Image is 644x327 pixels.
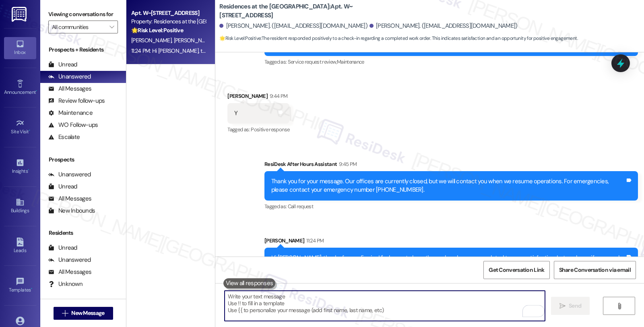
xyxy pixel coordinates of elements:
[288,203,313,210] span: Call request
[36,88,37,94] span: •
[489,266,544,274] span: Get Conversation Link
[234,109,237,118] div: Y
[40,229,126,237] div: Residents
[131,37,174,44] span: [PERSON_NAME]
[48,121,98,129] div: WO Follow-ups
[48,72,91,81] div: Unanswered
[48,268,91,276] div: All Messages
[48,244,77,252] div: Unread
[4,37,36,59] a: Inbox
[4,195,36,217] a: Buildings
[337,58,364,65] span: Maintenance
[616,303,622,309] i: 
[48,60,77,69] div: Unread
[48,280,83,288] div: Unknown
[48,85,91,93] div: All Messages
[4,275,36,296] a: Templates •
[268,92,287,100] div: 9:44 PM
[48,170,91,179] div: Unanswered
[131,9,206,17] div: Apt. W~[STREET_ADDRESS]
[48,182,77,191] div: Unread
[271,254,625,271] div: Hi [PERSON_NAME], thanks for confirming! I'm happy to hear the work order was completed to your s...
[369,22,518,30] div: [PERSON_NAME]. ([EMAIL_ADDRESS][DOMAIN_NAME])
[109,24,114,30] i: 
[219,34,578,43] span: : The resident responded positively to a check-in regarding a completed work order. This indicate...
[52,21,105,33] input: All communities
[337,160,357,168] div: 9:45 PM
[554,261,636,279] button: Share Conversation via email
[251,126,289,133] span: Positive response
[264,160,638,171] div: ResiDesk After Hours Assistant
[131,47,505,54] div: 11:24 PM: Hi [PERSON_NAME], thanks for confirming! I'm happy to hear the work order was completed...
[40,46,126,54] div: Prospects + Residents
[131,17,206,26] div: Property: Residences at the [GEOGRAPHIC_DATA]
[48,256,91,264] div: Unanswered
[271,177,625,195] div: Thank you for your message. Our offices are currently closed, but we will contact you when we res...
[48,109,93,117] div: Maintenance
[29,128,30,133] span: •
[551,297,590,315] button: Send
[4,116,36,138] a: Site Visit •
[54,307,113,320] button: New Message
[4,156,36,178] a: Insights •
[227,124,289,135] div: Tagged as:
[62,310,68,317] i: 
[48,97,105,105] div: Review follow-ups
[48,195,91,203] div: All Messages
[264,56,638,68] div: Tagged as:
[174,37,214,44] span: [PERSON_NAME]
[264,236,638,248] div: [PERSON_NAME]
[131,27,183,34] strong: 🌟 Risk Level: Positive
[569,302,581,310] span: Send
[48,207,95,215] div: New Inbounds
[28,167,29,173] span: •
[219,2,380,20] b: Residences at the [GEOGRAPHIC_DATA]: Apt. W~[STREET_ADDRESS]
[219,35,261,41] strong: 🌟 Risk Level: Positive
[288,58,337,65] span: Service request review ,
[264,201,638,212] div: Tagged as:
[12,7,28,22] img: ResiDesk Logo
[483,261,549,279] button: Get Conversation Link
[31,286,32,292] span: •
[40,155,126,164] div: Prospects
[48,133,80,141] div: Escalate
[559,303,566,309] i: 
[48,8,118,21] label: Viewing conversations for
[219,22,367,30] div: [PERSON_NAME]. ([EMAIL_ADDRESS][DOMAIN_NAME])
[4,235,36,257] a: Leads
[225,291,545,321] textarea: To enrich screen reader interactions, please activate Accessibility in Grammarly extension settings
[559,266,631,274] span: Share Conversation via email
[227,92,289,103] div: [PERSON_NAME]
[304,236,324,245] div: 11:24 PM
[71,309,104,317] span: New Message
